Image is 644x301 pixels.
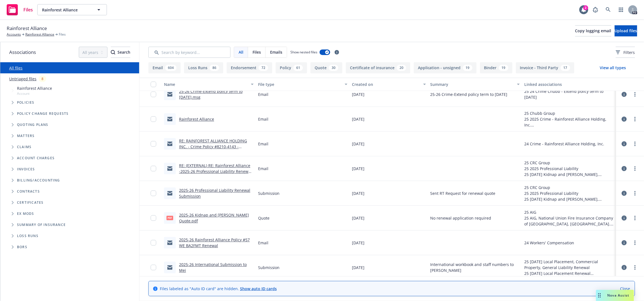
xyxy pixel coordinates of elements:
[7,25,47,32] span: Rainforest Alliance
[239,49,243,55] span: All
[583,5,588,10] div: 2
[575,25,611,36] button: Copy logging email
[632,190,638,197] a: more
[430,215,491,221] span: No renewal application required
[352,265,364,271] span: [DATE]
[524,82,614,88] div: Linked associations
[632,91,638,98] a: more
[524,166,614,172] div: 25 2025 Professional Liability
[17,156,55,160] span: Account charges
[522,78,616,91] button: Linked associations
[632,215,638,222] a: more
[590,4,601,15] a: Report a Bug
[463,65,472,71] div: 19
[352,166,364,172] span: [DATE]
[258,116,268,122] span: Email
[310,62,342,73] button: Quote
[111,50,115,54] svg: Search
[39,76,46,82] div: 8
[293,65,303,71] div: 61
[524,172,614,178] div: 25 [DATE] Kidnap and [PERSON_NAME], Commercial Umbrella, Commercial Auto, Commercial Package, Wor...
[17,123,48,126] span: Quoting plans
[9,49,36,56] span: Associations
[37,4,107,15] button: Rainforest Alliance
[524,191,614,196] div: 25 2025 Professional Liability
[59,32,66,37] span: Files
[352,92,364,98] span: [DATE]
[151,191,156,196] input: Toggle Row Selected
[184,62,223,73] button: Loss Runs
[164,82,248,88] div: Name
[25,32,54,37] a: Rainforest Alliance
[352,141,364,147] span: [DATE]
[179,188,250,199] a: 2025-26 Professional Liability Renewal Submission
[166,216,173,220] span: pdf
[17,234,38,238] span: Loss Runs
[632,240,638,246] a: more
[17,245,27,249] span: BORs
[615,25,637,36] button: Upload files
[430,191,496,196] span: Sent RT Request for renewal quote
[616,49,635,55] span: Filters
[7,32,21,37] a: Accounts
[258,141,268,147] span: Email
[179,138,247,155] a: RE: RAINFOREST ALLIANCE HOLDING INC. - Crime Policy #8210-4143 - Request for extension
[430,262,520,273] span: International workbook and staff numbers to [PERSON_NAME]
[524,271,614,277] div: 25 [DATE] Local Placement Renewal
[111,47,130,58] button: SearchSearch
[9,65,23,71] a: All files
[151,240,156,246] input: Toggle Row Selected
[430,82,514,88] div: Summary
[151,116,156,122] input: Toggle Row Selected
[270,49,282,55] span: Emails
[620,286,630,292] a: Close
[524,185,614,191] div: 25 CRC Group
[430,92,508,98] span: 25-26 Crime-Extend policy term to [DATE]
[615,28,637,33] span: Upload files
[0,175,139,253] div: Folder Tree Example
[258,82,342,88] div: File type
[179,262,247,273] a: 2025-26 International Submission to Mei
[524,196,614,202] div: 25 [DATE] Kidnap and [PERSON_NAME], Commercial Umbrella, Commercial Auto, Commercial Package, Wor...
[23,8,33,12] span: Files
[259,65,268,71] div: 72
[17,179,60,182] span: Billing/Accounting
[561,65,570,71] div: 17
[516,62,574,73] button: Invoice - Third Party
[17,85,52,91] span: Rainforest Alliance
[256,78,350,91] button: File type
[524,111,614,116] div: 25 Chubb Group
[276,62,307,73] button: Policy
[151,265,156,270] input: Toggle Row Selected
[151,92,156,97] input: Toggle Row Selected
[524,116,614,128] div: 25 2025 Crime - Rainforest Alliance Holding, Inc.
[352,191,364,196] span: [DATE]
[524,210,614,215] div: 25 AIG
[524,89,614,100] div: 25 24 Crime Chubb - Extend policy term to [DATE]
[346,62,410,73] button: Certificate of insurance
[632,264,638,271] a: more
[17,190,40,193] span: Contracts
[148,47,231,58] input: Search by keyword...
[632,165,638,172] a: more
[603,4,614,15] a: Search
[179,213,249,224] a: 2025-26 Kidnap and [PERSON_NAME] Quote.pdf
[240,286,277,291] a: Show auto ID cards
[596,290,603,301] div: Drag to move
[524,141,604,147] div: 24 Crime - Rainforest Alliance Holding, Inc.
[397,65,406,71] div: 20
[179,117,214,122] a: Rainforest Alliance
[17,212,34,215] span: Ex Mods
[258,92,268,98] span: Email
[42,7,90,13] span: Rainforest Alliance
[524,259,614,271] div: 25 [DATE] Local Placement, Commercial Property, General Liability Renewal
[179,237,250,248] a: 2025-26 Rainforest Alliance Policy #57 WE BA2FMT Renewal
[258,191,280,196] span: Submission
[162,78,256,91] button: Name
[624,49,635,55] span: Filters
[329,65,338,71] div: 30
[616,47,635,58] button: Filters
[227,62,272,73] button: Endorsement
[258,166,268,172] span: Email
[258,265,280,271] span: Submission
